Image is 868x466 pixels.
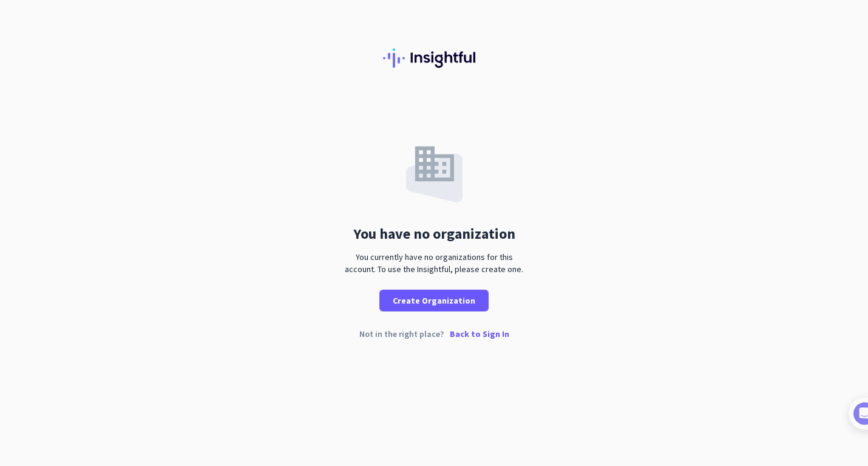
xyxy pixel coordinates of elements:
button: Create Organization [379,290,489,311]
div: You have no organization [353,227,515,241]
img: Insightful [383,48,485,68]
p: Back to Sign In [450,330,509,338]
span: Create Organization [393,295,475,307]
div: You currently have no organizations for this account. To use the Insightful, please create one. [340,251,528,275]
